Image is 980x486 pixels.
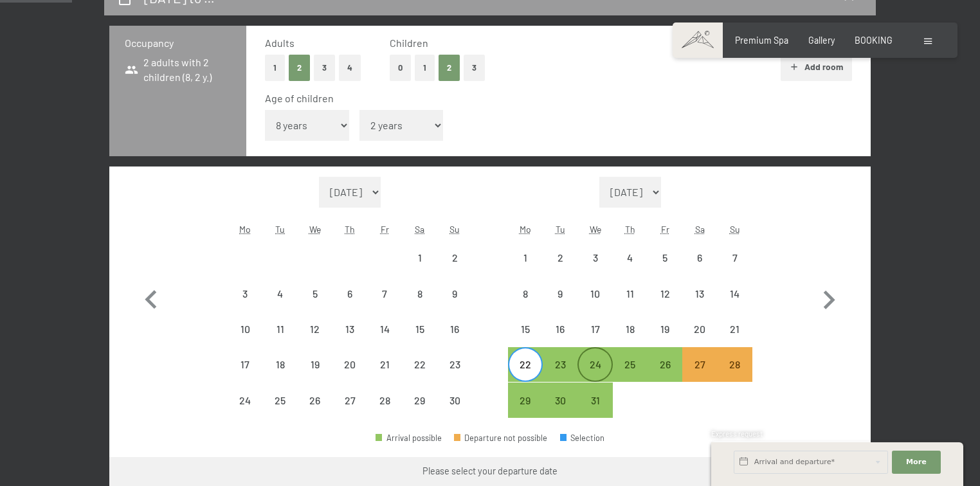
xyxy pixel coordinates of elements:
div: Departure not possible [298,382,332,417]
div: Departure not possible [403,347,437,382]
div: Mon Nov 03 2025 [228,276,262,311]
div: 16 [544,324,576,356]
div: 30 [544,395,576,428]
span: BOOKING [855,35,893,46]
div: 13 [334,324,366,356]
div: 19 [299,359,331,392]
div: Fri Nov 28 2025 [367,382,402,417]
div: Departure not possible [228,276,262,311]
div: 29 [509,395,541,428]
abbr: Sunday [449,224,460,235]
div: Departure not possible [577,240,612,275]
div: Mon Nov 10 2025 [228,312,262,346]
div: Departure not possible [682,240,717,275]
div: Departure not possible [613,240,648,275]
div: Sat Nov 15 2025 [403,312,437,346]
div: Tue Nov 18 2025 [262,347,297,382]
div: 29 [404,395,436,428]
div: Wed Nov 05 2025 [298,276,332,311]
div: Departure not possible [508,276,543,311]
div: Wed Nov 26 2025 [298,382,332,417]
div: Fri Dec 05 2025 [648,240,682,275]
abbr: Sunday [730,224,740,235]
div: Departure not possible [367,347,402,382]
abbr: Tuesday [556,224,565,235]
div: Departure possible [613,347,648,382]
div: Tue Dec 30 2025 [543,382,577,417]
div: Tue Nov 25 2025 [262,382,297,417]
div: 28 [719,359,751,392]
button: 3 [314,55,335,81]
button: 2 [289,55,310,81]
abbr: Friday [661,224,669,235]
div: 12 [299,324,331,356]
div: 31 [579,395,611,428]
div: Departure not possible [367,312,402,346]
abbr: Thursday [345,224,355,235]
div: 3 [579,253,611,285]
div: Sat Nov 22 2025 [403,347,437,382]
div: Fri Nov 14 2025 [367,312,402,346]
div: Mon Nov 24 2025 [228,382,262,417]
div: Sun Nov 16 2025 [437,312,472,346]
div: Thu Nov 06 2025 [332,276,367,311]
div: 20 [684,324,716,356]
abbr: Saturday [695,224,705,235]
div: 24 [229,395,261,428]
div: Tue Dec 09 2025 [543,276,577,311]
div: Thu Dec 04 2025 [613,240,648,275]
button: 2 [439,55,460,81]
div: Selection [560,434,605,442]
div: 7 [368,289,401,321]
div: Departure not possible [543,240,577,275]
div: Sat Nov 29 2025 [403,382,437,417]
abbr: Friday [381,224,389,235]
div: Departure not possible [298,312,332,346]
div: 27 [334,395,366,428]
div: Mon Nov 17 2025 [228,347,262,382]
div: Fri Dec 19 2025 [648,312,682,346]
div: Mon Dec 22 2025 [508,347,543,382]
div: Sun Dec 14 2025 [718,276,752,311]
div: Departure not possible [403,240,437,275]
div: 28 [368,395,401,428]
div: 1 [509,253,541,285]
div: Sun Nov 02 2025 [437,240,472,275]
abbr: Saturday [415,224,424,235]
div: 23 [439,359,471,392]
div: Departure not possible [228,382,262,417]
div: Departure not possible [367,276,402,311]
div: Departure not possible [682,276,717,311]
div: Tue Nov 04 2025 [262,276,297,311]
abbr: Tuesday [275,224,285,235]
div: Departure not possible [454,434,548,442]
div: 17 [579,324,611,356]
span: Adults [265,37,295,49]
div: Sun Dec 21 2025 [718,312,752,346]
div: Departure not possible [577,276,612,311]
div: 15 [509,324,541,356]
div: Departure possible [648,347,682,382]
div: 13 [684,289,716,321]
div: Sat Dec 13 2025 [682,276,717,311]
div: Departure not possible [298,347,332,382]
a: Premium Spa [735,35,788,46]
div: Fri Nov 07 2025 [367,276,402,311]
div: 18 [264,359,296,392]
button: 4 [339,55,361,81]
div: Departure not possible [613,312,648,346]
div: Departure not possible [332,382,367,417]
div: 22 [509,359,541,392]
div: 14 [368,324,401,356]
div: 6 [334,289,366,321]
div: Departure not possible [367,382,402,417]
div: 21 [719,324,751,356]
div: Fri Dec 26 2025 [648,347,682,382]
div: 17 [229,359,261,392]
div: Departure not possible [682,312,717,346]
div: 11 [614,289,646,321]
div: 26 [299,395,331,428]
button: Add room [781,53,852,81]
div: Departure possible [577,382,612,417]
div: 6 [684,253,716,285]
